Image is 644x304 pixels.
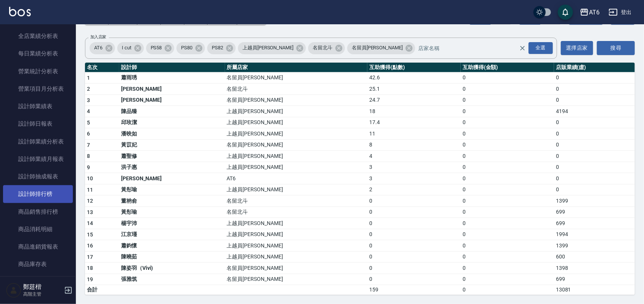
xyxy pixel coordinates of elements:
[3,238,73,255] a: 商品進銷貨報表
[9,7,31,16] img: Logo
[461,139,554,151] td: 0
[119,229,225,240] td: 江京瑾
[225,184,368,195] td: 上越員[PERSON_NAME]
[225,106,368,117] td: 上越員[PERSON_NAME]
[554,63,635,72] th: 店販業績(虛)
[119,139,225,151] td: 黃苡妃
[554,218,635,229] td: 699
[554,83,635,95] td: 0
[461,151,554,162] td: 0
[225,151,368,162] td: 上越員[PERSON_NAME]
[461,263,554,274] td: 0
[119,184,225,195] td: 黃彤瑜
[146,42,175,54] div: PS58
[3,115,73,132] a: 設計師日報表
[225,274,368,285] td: 名留員[PERSON_NAME]
[119,117,225,128] td: 邱玫潔
[367,218,461,229] td: 0
[367,128,461,140] td: 11
[554,251,635,263] td: 600
[117,44,136,52] span: I cut
[367,184,461,195] td: 2
[367,195,461,207] td: 0
[146,44,167,52] span: PS58
[367,240,461,252] td: 0
[554,263,635,274] td: 1398
[87,232,93,238] span: 15
[308,44,337,52] span: 名留北斗
[225,173,368,184] td: AT6
[367,95,461,106] td: 24.7
[3,255,73,273] a: 商品庫存表
[367,106,461,117] td: 18
[119,63,225,72] th: 設計師
[554,274,635,285] td: 699
[461,240,554,252] td: 0
[554,151,635,162] td: 0
[554,195,635,207] td: 1399
[461,173,554,184] td: 0
[6,283,21,298] img: Person
[589,8,600,17] div: AT6
[461,83,554,95] td: 0
[3,98,73,115] a: 設計師業績表
[461,184,554,195] td: 0
[90,44,107,52] span: AT6
[87,220,93,226] span: 14
[176,44,197,52] span: PS80
[225,83,368,95] td: 名留北斗
[87,254,93,260] span: 17
[597,41,635,55] button: 搜尋
[119,95,225,106] td: [PERSON_NAME]
[87,276,93,282] span: 19
[87,120,90,126] span: 5
[119,173,225,184] td: [PERSON_NAME]
[87,265,93,271] span: 18
[119,162,225,173] td: 洪子惠
[461,162,554,173] td: 0
[3,133,73,150] a: 設計師業績分析表
[85,63,119,72] th: 名次
[367,285,461,295] td: 159
[367,173,461,184] td: 3
[87,86,90,92] span: 2
[461,117,554,128] td: 0
[225,72,368,83] td: 名留員[PERSON_NAME]
[461,72,554,83] td: 0
[3,203,73,221] a: 商品銷售排行榜
[461,218,554,229] td: 0
[554,206,635,218] td: 699
[225,240,368,252] td: 上越員[PERSON_NAME]
[529,42,553,54] div: 全選
[23,291,62,298] p: 高階主管
[461,251,554,263] td: 0
[367,206,461,218] td: 0
[225,229,368,240] td: 上越員[PERSON_NAME]
[554,240,635,252] td: 1399
[367,263,461,274] td: 0
[367,63,461,72] th: 互助獲得(點數)
[23,283,62,291] h5: 鄭莛楷
[225,63,368,72] th: 所屬店家
[461,95,554,106] td: 0
[87,153,90,159] span: 8
[561,41,594,55] button: 選擇店家
[225,139,368,151] td: 名留員[PERSON_NAME]
[119,83,225,95] td: [PERSON_NAME]
[558,5,573,20] button: save
[416,41,532,55] input: 店家名稱
[554,139,635,151] td: 0
[461,285,554,295] td: 0
[119,218,225,229] td: 楊宇沛
[554,128,635,140] td: 0
[87,131,90,137] span: 6
[367,72,461,83] td: 42.6
[117,42,144,54] div: I cut
[527,41,554,55] button: Open
[87,209,93,215] span: 13
[3,150,73,168] a: 設計師業績月報表
[3,45,73,62] a: 每日業績分析表
[207,44,228,52] span: PS82
[90,42,115,54] div: AT6
[225,162,368,173] td: 上越員[PERSON_NAME]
